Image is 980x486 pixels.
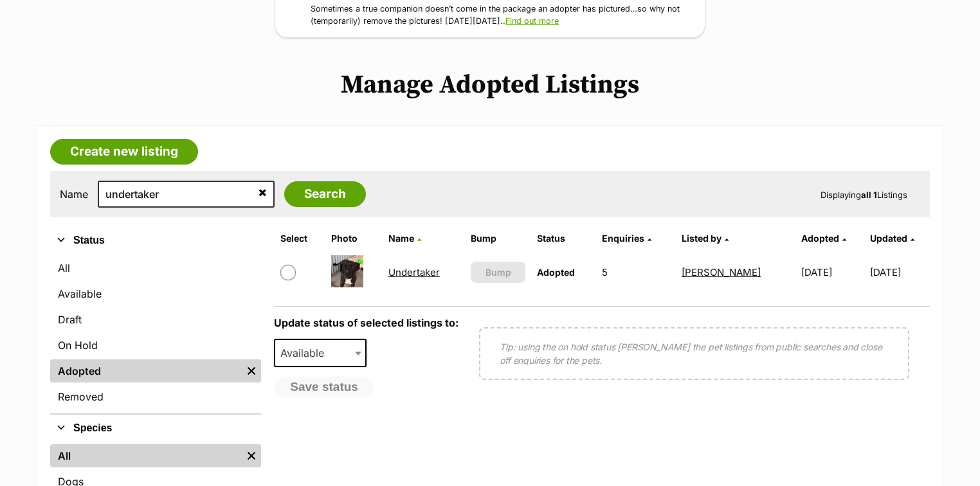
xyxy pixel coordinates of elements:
a: On Hold [50,334,261,357]
a: Find out more [505,16,559,26]
button: Status [50,232,261,249]
label: Name [60,188,88,200]
p: Tip: using the on hold status [PERSON_NAME] the pet listings from public searches and close off e... [500,340,889,367]
a: Remove filter [242,359,261,382]
td: [DATE] [870,250,929,294]
strong: all 1 [861,190,877,200]
label: Update status of selected listings to: [274,316,458,329]
th: Photo [326,228,382,249]
th: Bump [466,228,530,249]
span: Adopted [537,267,575,278]
button: Bump [471,262,525,283]
a: Listed by [682,233,729,244]
input: Search [284,181,366,207]
span: Available [274,339,367,367]
a: Enquiries [602,233,651,244]
a: All [50,444,242,467]
a: Adopted [50,359,242,382]
a: Updated [870,233,914,244]
a: Remove filter [242,444,261,467]
a: Name [388,233,421,244]
button: Species [50,420,261,437]
a: Draft [50,308,261,331]
a: [PERSON_NAME] [682,266,761,278]
div: Status [50,254,261,413]
a: Adopted [801,233,846,244]
span: Bump [485,265,511,279]
span: Updated [870,233,907,244]
a: Undertaker [388,266,440,278]
span: Name [388,233,414,244]
span: Displaying Listings [821,190,907,200]
th: Status [532,228,595,249]
td: 5 [597,250,676,294]
p: Sometimes a true companion doesn’t come in the package an adopter has pictured…so why not (tempor... [311,3,695,28]
span: translation missing: en.admin.listings.index.attributes.enquiries [602,233,644,244]
a: Available [50,282,261,305]
a: Create new listing [50,139,198,165]
span: Available [275,344,337,362]
a: Removed [50,385,261,408]
span: Listed by [682,233,721,244]
td: [DATE] [796,250,869,294]
span: Adopted [801,233,839,244]
button: Save status [274,377,374,397]
a: All [50,256,261,280]
th: Select [275,228,324,249]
